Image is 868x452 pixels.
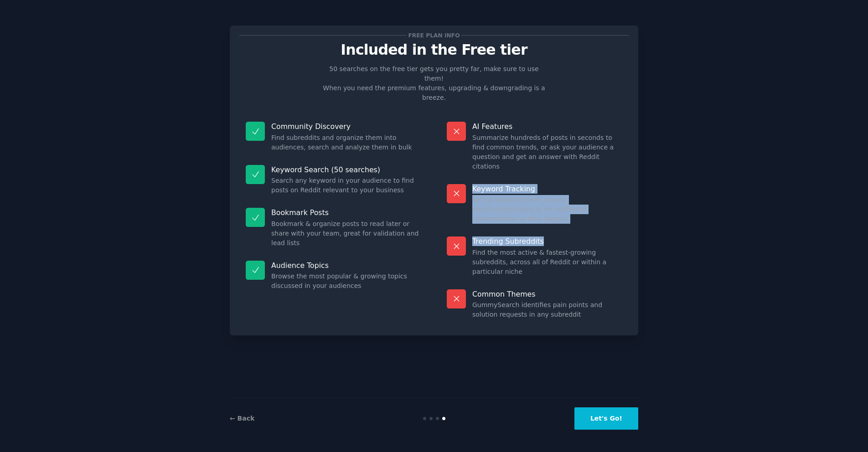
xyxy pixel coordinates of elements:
p: Keyword Search (50 searches) [271,165,421,175]
p: Audience Topics [271,261,421,270]
p: AI Features [472,122,622,131]
dd: Search any keyword in your audience to find posts on Reddit relevant to your business [271,176,421,195]
dd: Summarize hundreds of posts in seconds to find common trends, or ask your audience a question and... [472,133,622,171]
p: Trending Subreddits [472,236,622,246]
a: ← Back [230,415,254,422]
p: Community Discovery [271,122,421,131]
span: Free plan info [407,31,461,40]
dd: Browse the most popular & growing topics discussed in your audiences [271,272,421,291]
dd: Bookmark & organize posts to read later or share with your team, great for validation and lead lists [271,219,421,248]
button: Let's Go! [574,407,638,430]
p: 50 searches on the free tier gets you pretty far, make sure to use them! When you need the premiu... [319,64,549,103]
dd: Find the most active & fastest-growing subreddits, across all of Reddit or within a particular niche [472,248,622,277]
dd: Set up keyword alerts to your email/slack/discord to be notified of conversations as they happen [472,195,622,224]
p: Keyword Tracking [472,184,622,194]
dd: GummySearch identifies pain points and solution requests in any subreddit [472,300,622,319]
p: Included in the Free tier [239,42,629,58]
dd: Find subreddits and organize them into audiences, search and analyze them in bulk [271,133,421,152]
p: Bookmark Posts [271,208,421,217]
p: Common Themes [472,289,622,299]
